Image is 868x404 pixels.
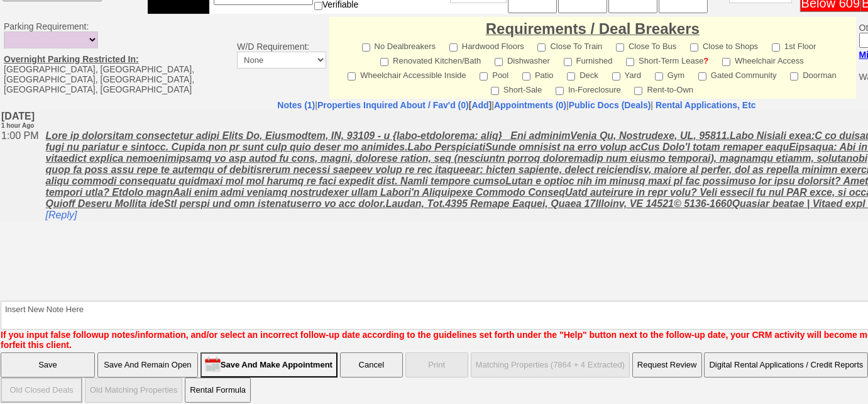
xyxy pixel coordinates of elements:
[522,67,554,81] label: Patio
[449,43,458,52] input: Hardwood Floors
[537,38,602,52] label: Close To Train
[564,58,572,66] input: Furnished
[522,72,530,81] input: Patio
[567,72,575,81] input: Deck
[362,43,370,52] input: No Dealbreakers
[790,67,836,81] label: Doorman
[471,352,630,378] button: Matching Properties (7864 + 4 Extracted)
[317,100,492,110] b: [ ]
[772,38,816,52] label: 1st Floor
[380,58,388,66] input: Renovated Kitchen/Bath
[380,52,481,67] label: Renovated Kitchen/Bath
[1,352,95,378] input: Save
[698,67,777,81] label: Gated Community
[277,100,315,110] a: Notes (1)
[556,81,621,96] label: In-Foreclosure
[405,352,468,378] button: Print
[772,43,780,52] input: 1st Floor
[348,72,356,81] input: Wheelchair Accessible Inside
[471,100,488,110] a: Add
[317,100,469,110] a: Properties Inquired About / Fav'd (0)
[340,352,403,378] button: Cancel
[234,17,329,99] td: W/D Requirement:
[45,99,77,110] a: [Reply]
[1,17,234,99] td: Parking Requirement: [GEOGRAPHIC_DATA], [GEOGRAPHIC_DATA], [GEOGRAPHIC_DATA], [GEOGRAPHIC_DATA], ...
[480,72,488,81] input: Pool
[690,43,698,52] input: Close to Shops
[612,67,642,81] label: Yard
[491,87,499,95] input: Short-Sale
[491,81,542,96] label: Short-Sale
[449,38,524,52] label: Hardwood Floors
[4,54,139,64] u: Overnight Parking Restricted In:
[362,38,436,52] label: No Dealbreakers
[97,352,198,378] input: Save And Remain Open
[348,67,466,81] label: Wheelchair Accessible Inside
[632,352,702,378] button: Request Review
[616,43,624,52] input: Close To Bus
[690,38,758,52] label: Close to Shops
[201,352,338,378] input: Save And Make Appointment
[495,52,550,67] label: Dishwasher
[655,72,663,81] input: Gym
[486,20,700,37] font: Requirements / Deal Breakers
[704,352,868,378] button: Digital Rental Applications / Credit Reports
[185,378,251,403] button: Rental Formula
[655,67,684,81] label: Gym
[495,58,503,66] input: Dishwasher
[616,38,676,52] label: Close To Bus
[85,378,182,403] button: Old Matching Properties
[656,100,756,110] nobr: Rental Applications, Etc
[1,1,34,20] b: [DATE]
[1,12,33,19] font: 1 hour Ago
[703,56,708,65] a: ?
[722,58,730,66] input: Wheelchair Access
[653,100,756,110] a: Rental Applications, Etc
[634,87,642,95] input: Rent-to-Own
[567,67,598,81] label: Deck
[698,72,706,81] input: Gated Community
[722,52,804,67] label: Wheelchair Access
[494,100,566,110] a: Appointments (0)
[634,81,693,96] label: Rent-to-Own
[626,58,634,66] input: Short-Term Lease?
[626,52,708,67] label: Short-Term Lease
[556,87,564,95] input: In-Foreclosure
[612,72,620,81] input: Yard
[790,72,798,81] input: Doorman
[1,378,82,403] input: Old Closed Deals
[564,52,613,67] label: Furnished
[569,100,651,110] a: Public Docs (Deals)
[480,67,508,81] label: Pool
[537,43,546,52] input: Close To Train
